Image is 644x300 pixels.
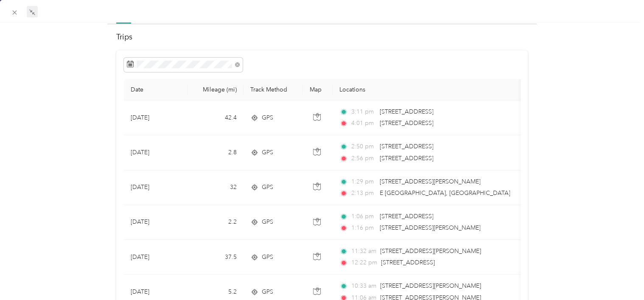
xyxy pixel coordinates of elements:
[124,100,188,135] td: [DATE]
[244,79,303,100] th: Track Method
[262,287,273,297] span: GPS
[262,253,273,262] span: GPS
[188,205,244,240] td: 2.2
[351,142,375,151] span: 2:50 pm
[124,205,188,240] td: [DATE]
[379,108,433,115] span: [STREET_ADDRESS]
[333,79,528,100] th: Locations
[379,189,510,197] span: E [GEOGRAPHIC_DATA], [GEOGRAPHIC_DATA]
[351,223,375,233] span: 1:16 pm
[379,224,480,231] span: [STREET_ADDRESS][PERSON_NAME]
[124,170,188,205] td: [DATE]
[303,79,333,100] th: Map
[379,178,480,185] span: [STREET_ADDRESS][PERSON_NAME]
[351,212,375,221] span: 1:06 pm
[351,107,375,117] span: 3:11 pm
[188,100,244,135] td: 42.4
[379,155,433,162] span: [STREET_ADDRESS]
[596,253,644,300] iframe: Everlance-gr Chat Button Frame
[351,281,376,291] span: 10:33 am
[262,113,273,122] span: GPS
[351,247,376,256] span: 11:32 am
[124,79,188,100] th: Date
[380,282,481,289] span: [STREET_ADDRESS][PERSON_NAME]
[351,119,375,128] span: 4:01 pm
[381,259,435,266] span: [STREET_ADDRESS]
[351,177,375,186] span: 1:29 pm
[188,240,244,275] td: 37.5
[124,135,188,170] td: [DATE]
[262,217,273,227] span: GPS
[188,79,244,100] th: Mileage (mi)
[188,135,244,170] td: 2.8
[351,189,375,198] span: 2:13 pm
[379,119,433,127] span: [STREET_ADDRESS]
[351,258,377,267] span: 12:22 pm
[262,148,273,157] span: GPS
[351,154,375,163] span: 2:56 pm
[379,143,433,150] span: [STREET_ADDRESS]
[379,213,433,220] span: [STREET_ADDRESS]
[124,240,188,275] td: [DATE]
[380,247,481,255] span: [STREET_ADDRESS][PERSON_NAME]
[262,183,273,192] span: GPS
[116,31,528,43] h2: Trips
[188,170,244,205] td: 32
